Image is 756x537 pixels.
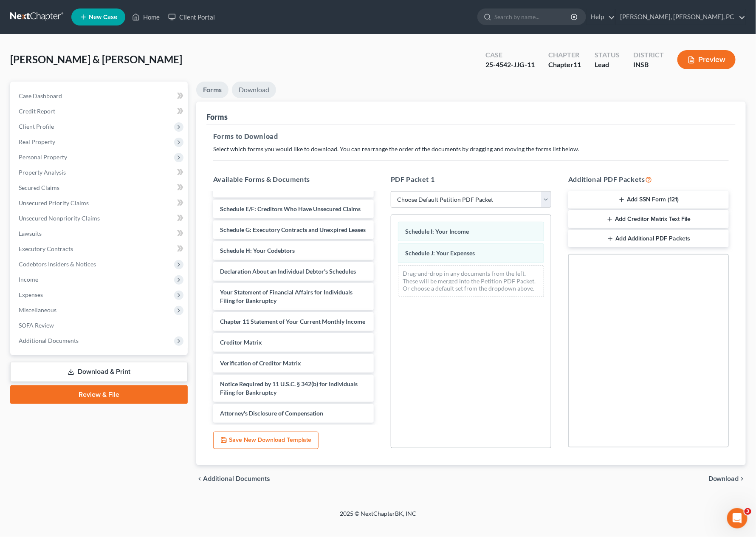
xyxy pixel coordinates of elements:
span: Property Analysis [19,169,66,176]
div: District [633,50,664,60]
a: Review & File [10,385,188,404]
span: Notice Required by 11 U.S.C. § 342(b) for Individuals Filing for Bankruptcy [220,380,358,396]
button: Preview [677,50,736,69]
a: Unsecured Priority Claims [12,195,188,211]
input: Search by name... [494,9,572,25]
span: Unsecured Nonpriority Claims [19,215,100,222]
span: 11 [573,60,581,68]
span: Schedule J: Your Expenses [405,249,475,257]
a: Unsecured Nonpriority Claims [12,211,188,226]
span: Schedule E/F: Creditors Who Have Unsecured Claims [220,205,361,212]
span: Download [708,475,739,482]
button: Save New Download Template [213,432,319,449]
div: Case [485,50,535,60]
span: Client Profile [19,123,54,130]
a: Forms [196,82,228,98]
p: Select which forms you would like to download. You can rearrange the order of the documents by dr... [213,145,729,153]
span: Additional Documents [203,475,270,482]
a: Home [128,9,164,25]
span: Your Statement of Financial Affairs for Individuals Filing for Bankruptcy [220,288,353,304]
span: 3 [745,508,751,515]
a: Property Analysis [12,165,188,180]
div: Chapter [548,60,581,70]
a: Download [232,82,276,98]
div: Status [595,50,620,60]
button: Add Additional PDF Packets [568,230,729,248]
button: Add Creditor Matrix Text File [568,210,729,228]
i: chevron_right [739,475,746,482]
h5: PDF Packet 1 [391,174,551,184]
a: Case Dashboard [12,88,188,104]
span: Credit Report [19,107,55,115]
h5: Additional PDF Packets [568,174,729,184]
h5: Forms to Download [213,131,729,141]
span: [PERSON_NAME] & [PERSON_NAME] [10,53,182,65]
a: Executory Contracts [12,241,188,257]
span: Chapter 11 Statement of Your Current Monthly Income [220,318,365,325]
div: 25-4542-JJG-11 [485,60,535,70]
div: Forms [206,112,228,122]
a: Secured Claims [12,180,188,195]
a: Help [587,9,615,25]
span: Verification of Creditor Matrix [220,359,301,367]
h5: Available Forms & Documents [213,174,374,184]
span: Lawsuits [19,230,42,237]
span: Miscellaneous [19,306,56,314]
button: Add SSN Form (121) [568,191,729,209]
span: Executory Contracts [19,245,73,252]
span: Unsecured Priority Claims [19,199,89,206]
span: Schedule H: Your Codebtors [220,247,295,254]
span: Schedule I: Your Income [405,228,469,235]
span: Expenses [19,291,43,298]
span: Secured Claims [19,184,59,191]
span: SOFA Review [19,322,54,329]
a: [PERSON_NAME], [PERSON_NAME], PC [616,9,745,25]
span: Real Property [19,138,55,145]
span: Declaration About an Individual Debtor's Schedules [220,268,356,275]
a: Credit Report [12,104,188,119]
div: INSB [633,60,664,70]
div: Drag-and-drop in any documents from the left. These will be merged into the Petition PDF Packet. ... [398,265,544,297]
div: Lead [595,60,620,70]
a: SOFA Review [12,318,188,333]
iframe: Intercom live chat [727,508,748,529]
span: Schedule G: Executory Contracts and Unexpired Leases [220,226,366,233]
i: chevron_left [196,475,203,482]
a: chevron_left Additional Documents [196,475,270,482]
div: 2025 © NextChapterBK, INC [136,509,620,525]
div: Chapter [548,50,581,60]
a: Client Portal [164,9,219,25]
span: Attorney's Disclosure of Compensation [220,410,323,417]
span: Personal Property [19,153,67,161]
a: Download & Print [10,362,188,382]
span: Income [19,276,38,283]
span: Codebtors Insiders & Notices [19,260,96,268]
a: Lawsuits [12,226,188,241]
span: Creditor Matrix [220,339,262,346]
span: Additional Documents [19,337,79,344]
span: Schedule D: Creditors Who Hold Claims Secured by Property [220,176,356,192]
span: Case Dashboard [19,92,62,99]
button: Download chevron_right [708,475,746,482]
span: New Case [89,14,117,20]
